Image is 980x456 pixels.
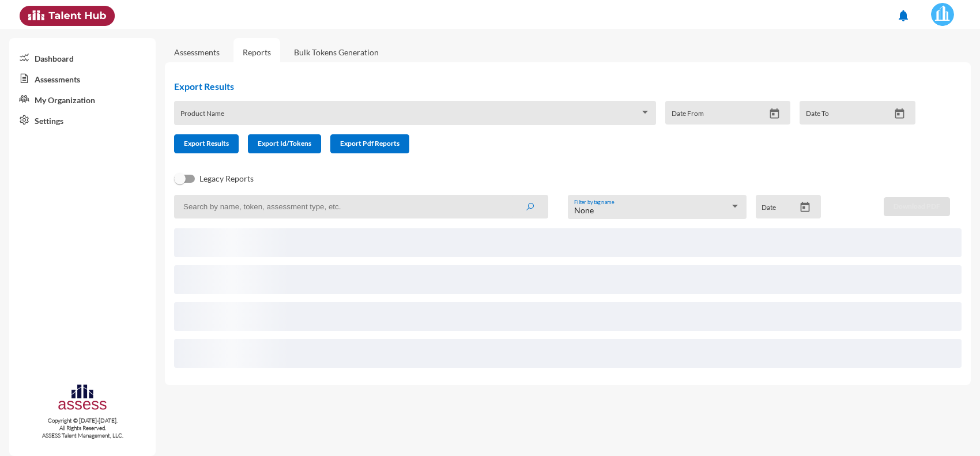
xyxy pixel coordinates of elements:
a: Bulk Tokens Generation [285,38,388,66]
a: Assessments [174,47,220,57]
span: None [574,205,594,215]
button: Open calendar [795,201,815,213]
a: Dashboard [9,47,156,68]
button: Open calendar [764,108,785,120]
input: Search by name, token, assessment type, etc. [174,195,548,218]
button: Export Pdf Reports [330,134,409,153]
span: Export Pdf Reports [340,139,399,148]
p: Copyright © [DATE]-[DATE]. All Rights Reserved. ASSESS Talent Management, LLC. [9,417,156,439]
button: Export Id/Tokens [248,134,321,153]
span: Export Id/Tokens [258,139,311,148]
button: Download PDF [884,197,950,216]
a: Settings [9,110,156,130]
button: Export Results [174,134,239,153]
a: My Organization [9,89,156,110]
a: Reports [233,38,280,66]
button: Open calendar [889,108,910,120]
span: Legacy Reports [199,172,254,186]
a: Assessments [9,68,156,89]
span: Export Results [184,139,229,148]
img: assesscompany-logo.png [57,383,108,414]
h2: Export Results [174,81,925,92]
mat-icon: notifications [896,9,910,22]
span: Download PDF [894,202,940,210]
